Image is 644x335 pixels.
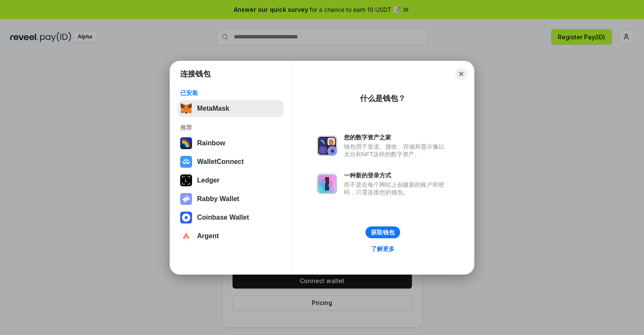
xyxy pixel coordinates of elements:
button: Ledger [178,172,284,189]
div: Coinbase Wallet [197,214,249,221]
button: MetaMask [178,100,284,117]
div: Argent [197,232,219,240]
div: 了解更多 [371,245,395,253]
img: svg+xml,%3Csvg%20width%3D%2228%22%20height%3D%2228%22%20viewBox%3D%220%200%2028%2028%22%20fill%3D... [180,212,192,223]
img: svg+xml,%3Csvg%20xmlns%3D%22http%3A%2F%2Fwww.w3.org%2F2000%2Fsvg%22%20fill%3D%22none%22%20viewBox... [317,136,337,156]
button: 获取钱包 [365,226,400,238]
img: svg+xml,%3Csvg%20fill%3D%22none%22%20height%3D%2233%22%20viewBox%3D%220%200%2035%2033%22%20width%... [180,103,192,114]
div: 获取钱包 [371,229,395,236]
div: Ledger [197,177,219,184]
img: svg+xml,%3Csvg%20width%3D%2228%22%20height%3D%2228%22%20viewBox%3D%220%200%2028%2028%22%20fill%3D... [180,230,192,242]
div: Rabby Wallet [197,195,239,203]
div: 已安装 [180,89,281,97]
button: Rainbow [178,135,284,152]
button: WalletConnect [178,153,284,170]
button: Close [455,68,467,80]
div: Rainbow [197,139,225,147]
div: 钱包用于发送、接收、存储和显示像以太坊和NFT这样的数字资产。 [344,143,449,158]
img: svg+xml,%3Csvg%20width%3D%22120%22%20height%3D%22120%22%20viewBox%3D%220%200%20120%20120%22%20fil... [180,137,192,149]
div: WalletConnect [197,158,244,166]
div: 什么是钱包？ [360,93,406,103]
img: svg+xml,%3Csvg%20xmlns%3D%22http%3A%2F%2Fwww.w3.org%2F2000%2Fsvg%22%20fill%3D%22none%22%20viewBox... [317,174,337,194]
div: MetaMask [197,105,229,112]
div: 一种新的登录方式 [344,172,449,179]
img: svg+xml,%3Csvg%20xmlns%3D%22http%3A%2F%2Fwww.w3.org%2F2000%2Fsvg%22%20fill%3D%22none%22%20viewBox... [180,193,192,205]
div: 推荐 [180,124,281,131]
button: Rabby Wallet [178,191,284,207]
div: 而不是在每个网站上创建新的账户和密码，只需连接您的钱包。 [344,181,449,196]
a: 了解更多 [366,243,400,254]
button: Argent [178,228,284,245]
div: 您的数字资产之家 [344,133,449,141]
button: Coinbase Wallet [178,209,284,226]
img: svg+xml,%3Csvg%20width%3D%2228%22%20height%3D%2228%22%20viewBox%3D%220%200%2028%2028%22%20fill%3D... [180,156,192,168]
img: svg+xml,%3Csvg%20xmlns%3D%22http%3A%2F%2Fwww.w3.org%2F2000%2Fsvg%22%20width%3D%2228%22%20height%3... [180,174,192,186]
h1: 连接钱包 [180,69,211,79]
